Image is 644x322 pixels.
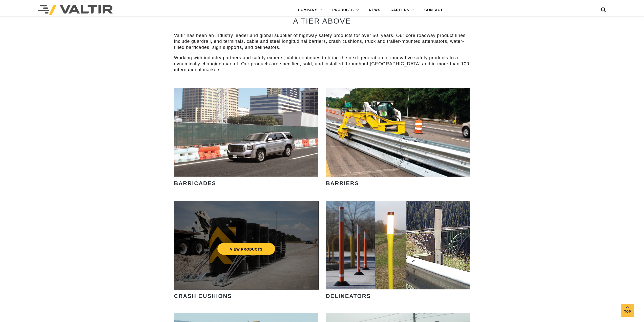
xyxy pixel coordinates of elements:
[326,180,359,186] strong: BARRIERS
[327,5,364,15] a: PRODUCTS
[293,5,327,15] a: COMPANY
[364,5,385,15] a: NEWS
[419,5,448,15] a: CONTACT
[621,309,634,315] span: Top
[174,55,470,73] p: Working with industry partners and safety experts, Valtir continues to bring the next generation ...
[217,243,275,255] a: VIEW PRODUCTS
[326,293,371,299] strong: DELINEATORS
[174,293,232,299] strong: CRASH CUSHIONS
[38,5,113,15] img: Valtir
[174,180,216,186] strong: BARRICADES
[174,17,470,25] h2: A TIER ABOVE
[385,5,419,15] a: CAREERS
[174,33,470,50] p: Valtir has been an industry leader and global supplier of highway safety products for over 50 yea...
[621,304,634,316] a: Top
